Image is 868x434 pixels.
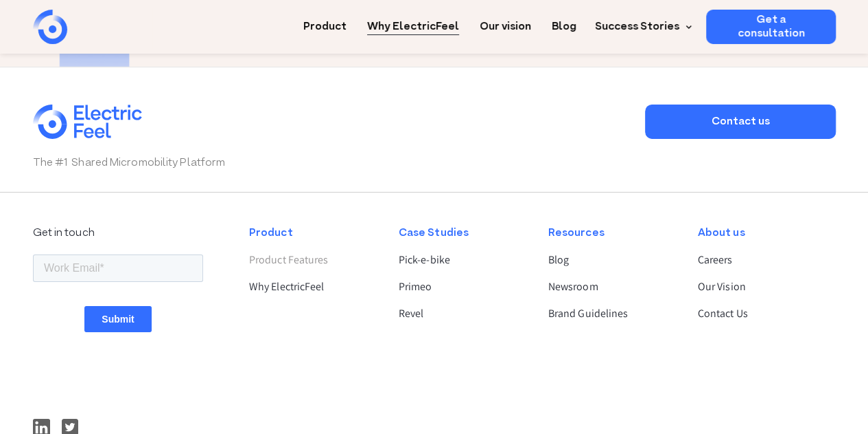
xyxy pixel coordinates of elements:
a: home [33,10,143,44]
a: Blog [548,252,675,268]
a: Our Vision [698,279,824,295]
a: Contact Us [698,305,824,322]
div: Get in touch [33,225,203,241]
a: Brand Guidelines [548,305,675,322]
a: Newsroom [548,279,675,295]
p: The #1 Shared Micromobility Platform [33,155,632,171]
a: Product Features [249,252,375,268]
div: Case Studies [399,225,525,241]
a: Get a consultation [706,10,836,44]
iframe: Chatbot [777,343,849,415]
div: About us [698,225,824,241]
div: Resources [548,225,675,241]
a: Why ElectricFeel [367,10,459,35]
a: Primeo [399,279,525,295]
div: Success Stories [595,19,679,35]
a: Revel [399,305,525,322]
a: Product [303,10,347,35]
div: Product [249,225,375,241]
div: Success Stories [587,10,696,44]
a: Pick-e-bike [399,252,525,268]
a: Our vision [480,10,531,35]
a: Blog [552,10,576,35]
a: Careers [698,252,824,268]
iframe: Form 1 [33,252,203,402]
a: Why ElectricFeel [249,279,375,295]
a: Contact us [645,105,836,139]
